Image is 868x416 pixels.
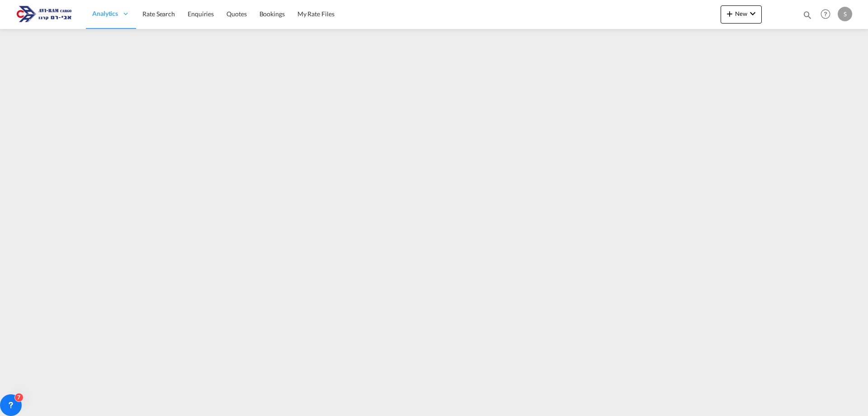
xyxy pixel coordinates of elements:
[802,10,812,24] div: icon-magnify
[14,4,75,24] img: 166978e0a5f911edb4280f3c7a976193.png
[724,8,735,19] md-icon: icon-plus 400-fg
[188,10,214,18] span: Enquiries
[838,7,852,21] div: S
[802,10,812,20] md-icon: icon-magnify
[92,9,118,18] span: Analytics
[818,6,833,22] span: Help
[747,8,758,19] md-icon: icon-chevron-down
[818,6,838,23] div: Help
[142,10,175,18] span: Rate Search
[721,5,762,24] button: icon-plus 400-fgNewicon-chevron-down
[226,10,246,18] span: Quotes
[297,10,335,18] span: My Rate Files
[259,10,285,18] span: Bookings
[724,10,758,17] span: New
